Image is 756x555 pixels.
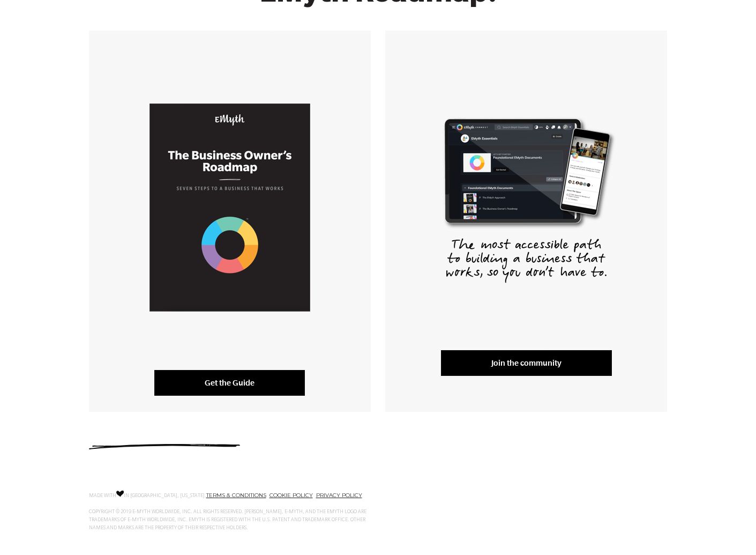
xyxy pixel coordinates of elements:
[154,370,305,396] a: Get the Guide
[116,490,124,497] img: Love
[206,492,266,499] a: TERMS & CONDITIONS
[89,509,366,531] span: COPYRIGHT © 2019 E-MYTH WORLDWIDE, INC. ALL RIGHTS RESERVED. [PERSON_NAME], E-MYTH, AND THE EMYTH...
[441,350,612,376] a: Join the community
[316,492,362,499] a: PRIVACY POLICY
[702,504,756,555] iframe: Chat Widget
[432,103,620,292] img: EMyth Connect Right Hand CTA
[270,492,313,499] a: COOKIE POLICY
[89,444,240,449] img: underline.svg
[89,493,116,499] span: MADE WITH
[149,103,310,312] img: Business Owners Roadmap Cover
[124,493,206,499] span: IN [GEOGRAPHIC_DATA], [US_STATE].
